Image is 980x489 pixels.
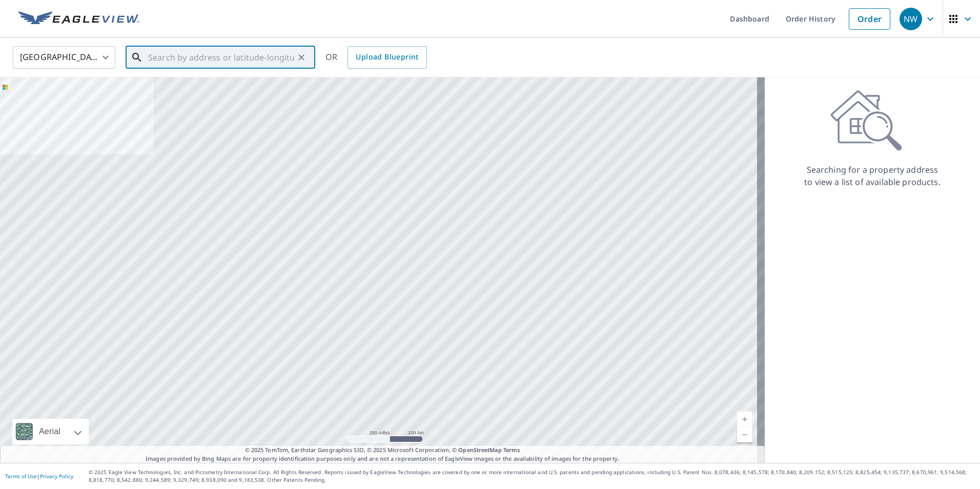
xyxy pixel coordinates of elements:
a: Terms of Use [5,473,37,480]
a: Current Level 5, Zoom Out [737,427,752,442]
div: Aerial [12,419,89,444]
div: Aerial [36,419,64,444]
a: Terms [503,446,520,454]
a: Upload Blueprint [348,46,426,69]
p: Searching for a property address to view a list of available products. [804,164,941,188]
div: [GEOGRAPHIC_DATA] [13,43,115,72]
button: Clear [294,50,309,65]
input: Search by address or latitude-longitude [148,43,294,72]
span: © 2025 TomTom, Earthstar Geographics SIO, © 2025 Microsoft Corporation, © [245,446,520,455]
div: OR [325,46,427,69]
p: | [5,473,73,479]
p: © 2025 Eagle View Technologies, Inc. and Pictometry International Corp. All Rights Reserved. Repo... [89,468,975,484]
div: NW [900,8,922,30]
img: EV Logo [18,11,139,27]
a: Order [849,8,890,30]
span: Upload Blueprint [356,51,418,64]
a: Current Level 5, Zoom In [737,412,752,427]
a: Privacy Policy [40,473,73,480]
a: OpenStreetMap [458,446,501,454]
